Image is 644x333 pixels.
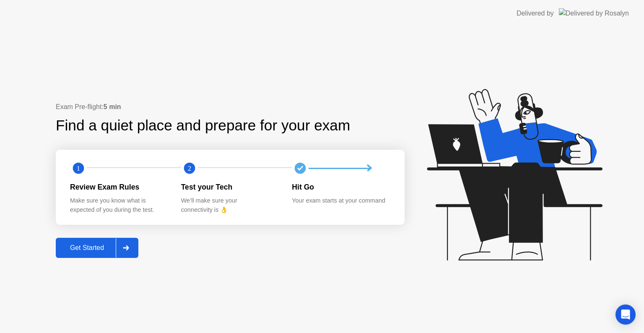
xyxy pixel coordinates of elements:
[56,102,405,112] div: Exam Pre-flight:
[58,244,116,252] div: Get Started
[188,164,191,172] text: 2
[559,8,629,18] img: Delivered by Rosalyn
[56,114,351,137] div: Find a quiet place and prepare for your exam
[292,182,390,193] div: Hit Go
[70,196,168,214] div: Make sure you know what is expected of you during the test.
[181,182,279,193] div: Test your Tech
[77,164,80,172] text: 1
[292,196,390,206] div: Your exam starts at your command
[70,182,168,193] div: Review Exam Rules
[517,8,554,18] div: Delivered by
[615,304,636,325] div: Open Intercom Messenger
[181,196,279,214] div: We’ll make sure your connectivity is 👌
[104,103,121,110] b: 5 min
[56,238,138,258] button: Get Started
